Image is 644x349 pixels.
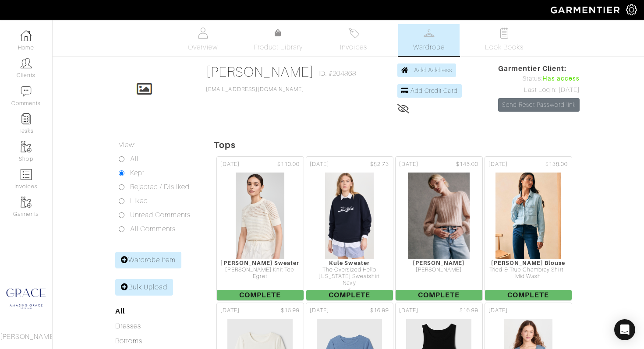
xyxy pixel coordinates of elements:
img: comment-icon-a0a6a9ef722e966f86d9cbdc48e553b5cf19dbc54f86b18d962a5391bc8f6eb6.png [21,86,32,97]
a: Wardrobe [398,24,460,56]
a: Bottoms [115,337,142,345]
img: wR7jMv8nGgEMwEz1wtHyN6Zt [495,172,561,260]
div: [PERSON_NAME] [396,267,482,273]
label: Liked [130,196,148,206]
img: orders-icon-0abe47150d42831381b5fb84f609e132dff9fe21cb692f30cb5eec754e2cba89.png [21,169,32,180]
a: [EMAIL_ADDRESS][DOMAIN_NAME] [206,86,304,92]
img: gear-icon-white-bd11855cb880d31180b6d7d6211b90ccbf57a29d726f0c71d8c61bd08dd39cc2.png [626,4,637,15]
span: [DATE] [310,160,329,169]
div: [PERSON_NAME] [396,260,482,266]
span: Wardrobe [413,42,445,53]
label: All Comments [130,224,176,234]
span: $16.99 [370,307,389,315]
span: ID: #204868 [318,68,357,79]
span: Complete [306,290,393,300]
div: Status: [498,74,580,84]
label: Rejected / Disliked [130,182,190,192]
a: Add Credit Card [397,84,462,98]
a: Dresses [115,322,141,330]
span: [DATE] [399,160,418,169]
a: Wardrobe Item [115,252,182,268]
span: [DATE] [488,160,508,169]
span: Look Books [485,42,524,53]
a: [DATE] $145.00 [PERSON_NAME] [PERSON_NAME] Complete [394,155,484,302]
img: maWBJb9L2yLNxw8dazXZpHMz [407,172,470,260]
a: Invoices [323,24,384,56]
label: View: [119,140,135,150]
a: [DATE] $82.73 Kule Sweater The Oversized Hello [US_STATE] Sweatshirt Navy S Complete [305,155,394,302]
label: Kept [130,168,145,178]
a: Bulk Upload [115,279,173,296]
div: Tried & True Chambray Shirt - Mid Wash [485,267,572,280]
div: [PERSON_NAME] Blouse [485,260,572,266]
img: garmentier-logo-header-white-b43fb05a5012e4ada735d5af1a66efaba907eab6374d6393d1fbf88cb4ef424d.png [546,2,626,18]
img: basicinfo-40fd8af6dae0f16599ec9e87c0ef1c0a1fdea2edbe929e3d69a839185d80c458.svg [198,28,209,39]
span: Product Library [254,42,303,53]
a: Overview [172,24,234,56]
label: Unread Comments [130,210,191,220]
span: [DATE] [399,307,418,315]
span: $82.73 [370,160,389,169]
span: Add Address [414,67,453,74]
span: [DATE] [310,307,329,315]
span: $145.00 [456,160,478,169]
span: Complete [217,290,304,300]
a: [DATE] $110.00 [PERSON_NAME] Sweater [PERSON_NAME] Knit Tee Egret Complete [216,155,305,302]
span: Invoices [340,42,367,53]
div: [PERSON_NAME] Sweater [217,260,304,266]
label: All [130,154,138,164]
span: Complete [396,290,482,300]
img: reminder-icon-8004d30b9f0a5d33ae49ab947aed9ed385cf756f9e5892f1edd6e32f2345188e.png [21,113,32,124]
img: garments-icon-b7da505a4dc4fd61783c78ac3ca0ef83fa9d6f193b1c9dc38574b1d14d53ca28.png [21,141,32,152]
img: dashboard-icon-dbcd8f5a0b271acd01030246c82b418ddd0df26cd7fceb0bd07c9910d44c42f6.png [21,30,32,41]
img: s4ZUgBLVngsWPF5EQNTmwug3 [235,172,285,260]
span: $110.00 [277,160,300,169]
div: Egret [217,273,304,280]
span: [DATE] [488,307,508,315]
div: The Oversized Hello [US_STATE] Sweatshirt [306,267,393,280]
img: orders-27d20c2124de7fd6de4e0e44c1d41de31381a507db9b33961299e4e07d508b8c.svg [348,28,359,39]
img: todo-9ac3debb85659649dc8f770b8b6100bb5dab4b48dedcbae339e5042a72dfd3cc.svg [499,28,510,39]
div: S [306,287,393,293]
span: $16.99 [281,307,300,315]
a: [PERSON_NAME] [206,64,314,80]
span: Overview [188,42,217,53]
div: [PERSON_NAME] Knit Tee [217,267,304,273]
span: Complete [485,290,572,300]
div: Last Login: [DATE] [498,85,580,95]
img: wardrobe-487a4870c1b7c33e795ec22d11cfc2ed9d08956e64fb3008fe2437562e282088.svg [424,28,435,39]
img: clients-icon-6bae9207a08558b7cb47a8932f037763ab4055f8c8b6bfacd5dc20c3e0201464.png [21,58,32,69]
span: Add Credit Card [410,87,458,94]
span: [DATE] [220,160,240,169]
div: Navy [306,280,393,286]
span: [DATE] [220,307,240,315]
a: Product Library [248,28,309,53]
span: Has access [542,74,580,84]
span: $138.00 [545,160,568,169]
div: Open Intercom Messenger [614,319,635,340]
img: NrkdCTw8iAqFfGtK1n3bykns [325,172,375,260]
span: $16.99 [460,307,478,315]
div: Kule Sweater [306,260,393,266]
span: Garmentier Client: [498,63,580,74]
a: [DATE] $138.00 [PERSON_NAME] Blouse Tried & True Chambray Shirt - Mid Wash Complete [484,155,573,302]
a: All [115,307,125,315]
a: Look Books [474,24,535,56]
img: garments-icon-b7da505a4dc4fd61783c78ac3ca0ef83fa9d6f193b1c9dc38574b1d14d53ca28.png [21,197,32,208]
a: Send Reset Password link [498,98,580,112]
a: Add Address [397,63,456,77]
